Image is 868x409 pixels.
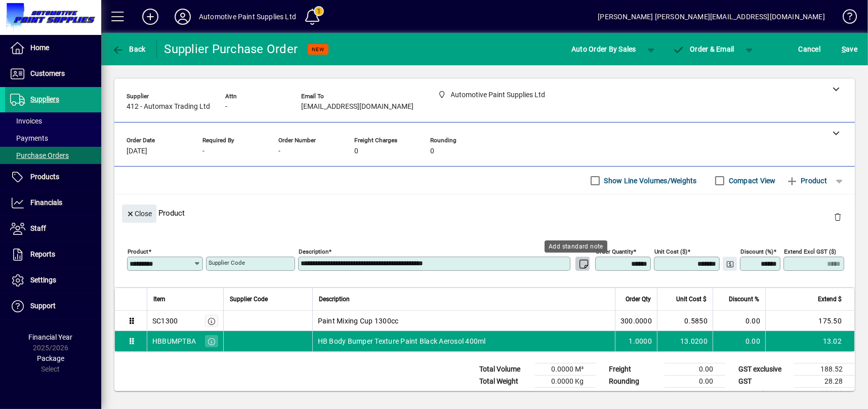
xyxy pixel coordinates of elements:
span: - [225,103,227,111]
span: Supplier Code [230,294,268,305]
td: 28.28 [794,376,855,388]
div: HBBUMPTBA [152,336,196,346]
td: 216.80 [794,388,855,400]
span: Financial Year [29,333,73,341]
span: Staff [30,224,46,232]
mat-label: Discount (%) [740,248,773,255]
td: 188.52 [794,363,855,376]
a: Payments [5,130,101,147]
span: - [278,147,280,155]
span: Cancel [799,41,821,57]
a: Settings [5,268,101,293]
span: Reports [30,250,55,258]
a: Products [5,165,101,190]
td: GST exclusive [733,363,794,376]
span: Back [112,45,146,53]
mat-label: Unit Cost ($) [654,248,687,255]
a: Customers [5,61,101,87]
button: Add [134,8,167,26]
span: Home [30,44,49,52]
span: Order Qty [626,294,651,305]
a: Invoices [5,112,101,130]
td: 300.0000 [615,311,657,331]
td: 0.00 [665,376,725,388]
a: Purchase Orders [5,147,101,164]
td: 1.0000 [615,331,657,351]
td: Rounding [604,376,665,388]
a: Financials [5,190,101,216]
div: Add standard note [545,240,607,253]
button: Close [122,204,156,223]
button: Product [781,172,832,190]
button: Order & Email [668,40,739,58]
td: Freight [604,363,665,376]
span: 0 [354,147,358,155]
td: 0.00 [713,311,765,331]
span: Financials [30,198,62,207]
td: 0.5850 [657,311,713,331]
span: Customers [30,69,65,77]
mat-label: Extend excl GST ($) [784,248,836,255]
span: Extend $ [818,294,842,305]
a: Knowledge Base [835,2,855,35]
span: Paint Mixing Cup 1300cc [318,316,399,326]
div: Product [114,194,855,231]
td: 0.0000 M³ [535,363,596,376]
button: Cancel [796,40,823,58]
span: Unit Cost $ [676,294,707,305]
span: Purchase Orders [10,151,69,159]
span: [EMAIL_ADDRESS][DOMAIN_NAME] [301,103,414,111]
a: Reports [5,242,101,267]
td: 0.0000 Kg [535,376,596,388]
label: Compact View [727,176,776,186]
app-page-header-button: Back [101,40,157,58]
span: Products [30,173,59,181]
a: Staff [5,216,101,241]
app-page-header-button: Close [119,209,159,218]
span: Discount % [729,294,759,305]
span: Product [786,173,827,189]
td: 13.0200 [657,331,713,351]
td: 0.00 [713,331,765,351]
div: Supplier Purchase Order [164,41,298,57]
label: Show Line Volumes/Weights [602,176,697,186]
span: HB Body Bumper Texture Paint Black Aerosol 400ml [318,336,486,346]
span: Description [319,294,350,305]
span: Auto Order By Sales [571,41,636,57]
span: 0 [430,147,434,155]
td: Total Volume [474,363,535,376]
span: 412 - Automax Trading Ltd [127,103,210,111]
span: [DATE] [127,147,147,155]
span: Package [37,354,64,362]
span: Order & Email [673,45,734,53]
td: GST inclusive [733,388,794,400]
span: Invoices [10,117,42,125]
mat-label: Order Quantity [596,248,633,255]
span: Support [30,302,56,310]
span: - [202,147,204,155]
button: Profile [167,8,199,26]
div: [PERSON_NAME] [PERSON_NAME][EMAIL_ADDRESS][DOMAIN_NAME] [598,9,825,25]
span: Settings [30,276,56,284]
button: Save [839,40,860,58]
mat-label: Description [299,248,328,255]
button: Auto Order By Sales [566,40,641,58]
span: Close [126,206,152,222]
a: Home [5,35,101,61]
td: 13.02 [765,331,854,351]
button: Delete [825,204,850,229]
div: SC1300 [152,316,178,326]
td: GST [733,376,794,388]
td: Total Weight [474,376,535,388]
button: Back [109,40,148,58]
a: Support [5,294,101,319]
td: 175.50 [765,311,854,331]
span: Item [153,294,166,305]
mat-label: Product [128,248,148,255]
app-page-header-button: Delete [825,212,850,221]
button: Change Price Levels [723,257,737,271]
span: S [842,45,846,53]
span: Payments [10,134,48,142]
span: NEW [312,46,324,53]
mat-label: Supplier Code [209,259,245,266]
